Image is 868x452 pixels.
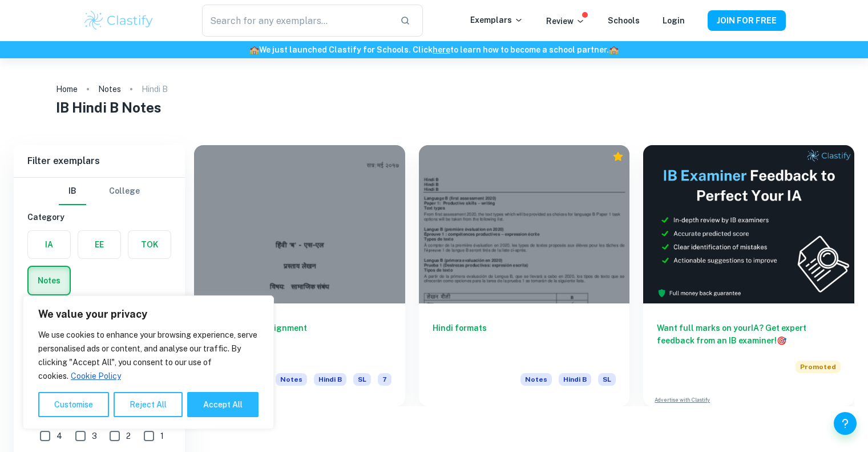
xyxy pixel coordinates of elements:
[643,145,854,303] img: Thumbnail
[249,45,259,54] span: 🏫
[92,430,97,442] span: 3
[126,430,131,442] span: 2
[834,412,857,435] button: Help and Feedback
[56,97,813,118] h1: IB Hindi B Notes
[608,16,640,25] a: Schools
[202,5,390,37] input: Search for any exemplars...
[114,392,183,417] button: Reject All
[598,373,616,386] span: SL
[276,373,307,386] span: Notes
[27,211,171,223] h6: Category
[23,295,274,429] div: We value your privacy
[470,14,523,26] p: Exemplars
[38,328,259,383] p: We use cookies to enhance your browsing experience, serve personalised ads or content, and analys...
[160,430,164,442] span: 1
[655,396,710,404] a: Advertise with Clastify
[609,45,619,54] span: 🏫
[657,322,841,347] h6: Want full marks on your IA ? Get expert feedback from an IB examiner!
[433,322,616,359] h6: Hindi formats
[663,16,685,25] a: Login
[29,267,70,294] button: Notes
[520,373,552,386] span: Notes
[777,336,786,345] span: 🎯
[187,392,259,417] button: Accept All
[142,83,168,95] p: Hindi B
[83,9,155,32] img: Clastify logo
[546,15,585,27] p: Review
[59,178,86,205] button: IB
[643,145,854,406] a: Want full marks on yourIA? Get expert feedback from an IB examiner!PromotedAdvertise with Clastify
[194,145,405,406] a: Hindi written assignmentNotesHindi BSL7
[98,81,121,97] a: Notes
[70,371,122,381] a: Cookie Policy
[2,43,866,56] h6: We just launched Clastify for Schools. Click to learn how to become a school partner.
[78,231,120,258] button: EE
[708,10,786,31] button: JOIN FOR FREE
[559,373,591,386] span: Hindi B
[796,361,841,373] span: Promoted
[38,307,259,321] p: We value your privacy
[28,231,70,258] button: IA
[378,373,391,386] span: 7
[128,231,171,258] button: TOK
[59,178,140,205] div: Filter type choice
[314,373,346,386] span: Hindi B
[353,373,371,386] span: SL
[433,45,450,54] a: here
[14,145,185,177] h6: Filter exemplars
[56,81,78,97] a: Home
[109,178,140,205] button: College
[208,322,391,359] h6: Hindi written assignment
[56,430,62,442] span: 4
[612,151,624,162] div: Premium
[419,145,630,406] a: Hindi formatsNotesHindi BSL
[38,392,109,417] button: Customise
